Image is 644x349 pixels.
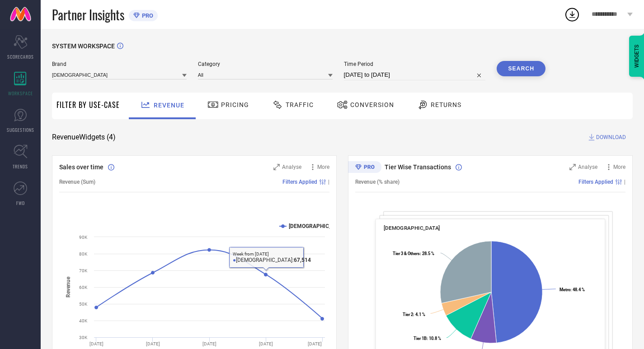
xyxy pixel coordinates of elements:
[497,61,545,76] button: Search
[414,336,441,341] text: : 10.8 %
[59,179,95,185] span: Revenue (Sum)
[289,223,346,229] text: [DEMOGRAPHIC_DATA]
[140,12,153,19] span: PRO
[79,335,88,340] text: 30K
[52,5,124,24] span: Partner Insights
[65,276,71,298] tspan: Revenue
[7,53,34,60] span: SCORECARDS
[52,133,116,142] span: Revenue Widgets ( 4 )
[393,251,420,256] tspan: Tier 3 & Others
[198,61,333,67] span: Category
[282,164,301,170] span: Analyse
[52,61,187,67] span: Brand
[385,163,451,171] span: Tier Wise Transactions
[596,133,626,142] span: DOWNLOAD
[350,101,394,108] span: Conversion
[282,179,317,185] span: Filters Applied
[52,42,115,50] span: SYSTEM WORKSPACE
[431,101,461,108] span: Returns
[344,61,486,67] span: Time Period
[16,200,25,206] span: FWD
[393,251,434,256] text: : 28.5 %
[569,164,576,170] svg: Zoom
[355,179,400,185] span: Revenue (% share)
[146,341,160,346] text: [DATE]
[202,341,216,346] text: [DATE]
[308,341,322,346] text: [DATE]
[89,341,103,346] text: [DATE]
[79,318,88,323] text: 40K
[384,225,440,231] span: [DEMOGRAPHIC_DATA]
[403,312,425,317] text: : 4.1 %
[286,101,314,108] span: Traffic
[221,101,249,108] span: Pricing
[7,126,34,133] span: SUGGESTIONS
[559,287,585,292] text: : 48.4 %
[56,99,120,110] span: Filter By Use-Case
[259,341,273,346] text: [DATE]
[328,179,329,185] span: |
[344,70,486,80] input: Select time period
[273,164,280,170] svg: Zoom
[13,163,28,170] span: TRENDS
[348,161,381,175] div: Premium
[414,336,427,341] tspan: Tier 1B
[79,268,88,273] text: 70K
[8,90,33,97] span: WORKSPACE
[564,6,580,23] div: Open download list
[79,302,88,307] text: 50K
[613,164,625,170] span: More
[79,251,88,256] text: 80K
[59,163,103,171] span: Sales over time
[317,164,329,170] span: More
[624,179,625,185] span: |
[79,235,88,240] text: 90K
[154,102,184,109] span: Revenue
[578,179,613,185] span: Filters Applied
[559,287,570,292] tspan: Metro
[578,164,597,170] span: Analyse
[79,285,88,290] text: 60K
[403,312,413,317] tspan: Tier 2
